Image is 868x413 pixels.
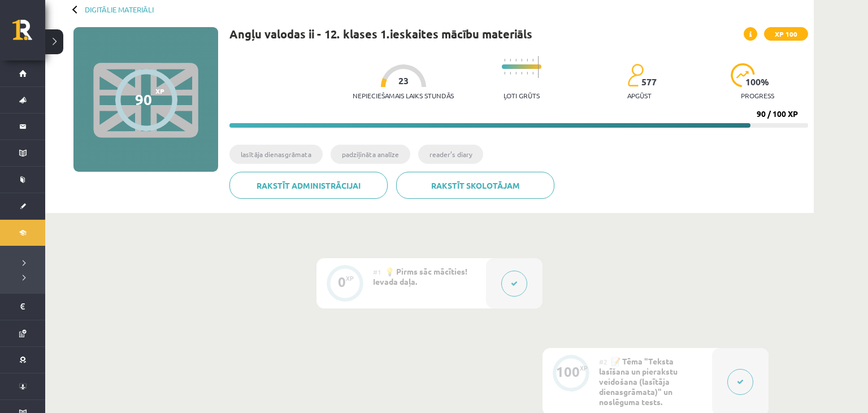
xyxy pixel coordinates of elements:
[521,59,522,62] img: icon-short-line-57e1e144782c952c97e751825c79c345078a6d821885a25fce030b3d8c18986b.svg
[396,172,554,199] a: Rakstīt skolotājam
[504,59,505,62] img: icon-short-line-57e1e144782c952c97e751825c79c345078a6d821885a25fce030b3d8c18986b.svg
[527,59,528,62] img: icon-short-line-57e1e144782c952c97e751825c79c345078a6d821885a25fce030b3d8c18986b.svg
[641,77,657,87] span: 577
[504,92,540,99] p: Ļoti grūts
[510,59,511,62] img: icon-short-line-57e1e144782c952c97e751825c79c345078a6d821885a25fce030b3d8c18986b.svg
[418,145,483,164] li: reader’s diary
[373,267,381,276] span: #1
[745,77,770,87] span: 100 %
[532,59,533,62] img: icon-short-line-57e1e144782c952c97e751825c79c345078a6d821885a25fce030b3d8c18986b.svg
[135,91,152,108] div: 90
[373,266,467,286] span: 💡 Pirms sāc mācīties! Ievada daļa.
[627,63,644,87] img: students-c634bb4e5e11cddfef0936a35e636f08e4e9abd3cc4e673bd6f9a4125e45ecb1.svg
[627,92,652,99] p: apgūst
[764,27,808,41] span: XP 100
[85,5,154,14] a: Digitālie materiāli
[521,72,522,75] img: icon-short-line-57e1e144782c952c97e751825c79c345078a6d821885a25fce030b3d8c18986b.svg
[538,56,539,78] img: icon-long-line-d9ea69661e0d244f92f715978eff75569469978d946b2353a9bb055b3ed8787d.svg
[504,72,505,75] img: icon-short-line-57e1e144782c952c97e751825c79c345078a6d821885a25fce030b3d8c18986b.svg
[353,92,454,99] p: Nepieciešamais laiks stundās
[731,63,755,87] img: icon-progress-161ccf0a02000e728c5f80fcf4c31c7af3da0e1684b2b1d7c360e028c24a22f1.svg
[515,72,517,75] img: icon-short-line-57e1e144782c952c97e751825c79c345078a6d821885a25fce030b3d8c18986b.svg
[532,72,533,75] img: icon-short-line-57e1e144782c952c97e751825c79c345078a6d821885a25fce030b3d8c18986b.svg
[527,72,528,75] img: icon-short-line-57e1e144782c952c97e751825c79c345078a6d821885a25fce030b3d8c18986b.svg
[229,145,323,164] li: lasītāja dienasgrāmata
[12,20,45,48] a: Rīgas 1. Tālmācības vidusskola
[741,92,774,99] p: progress
[515,59,517,62] img: icon-short-line-57e1e144782c952c97e751825c79c345078a6d821885a25fce030b3d8c18986b.svg
[398,76,409,86] span: 23
[599,356,678,407] span: 📝 Tēma "Teksta lasīšana un pierakstu veidošana (lasītāja dienasgrāmata)" un noslēguma tests.
[331,145,410,164] li: padziļināta analīze
[346,275,354,281] div: XP
[155,87,164,95] span: XP
[556,367,580,377] div: 100
[510,72,511,75] img: icon-short-line-57e1e144782c952c97e751825c79c345078a6d821885a25fce030b3d8c18986b.svg
[338,277,346,287] div: 0
[580,365,588,371] div: XP
[229,172,388,199] a: Rakstīt administrācijai
[229,27,532,41] h1: Angļu valodas ii - 12. klases 1.ieskaites mācību materiāls
[599,357,607,366] span: #2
